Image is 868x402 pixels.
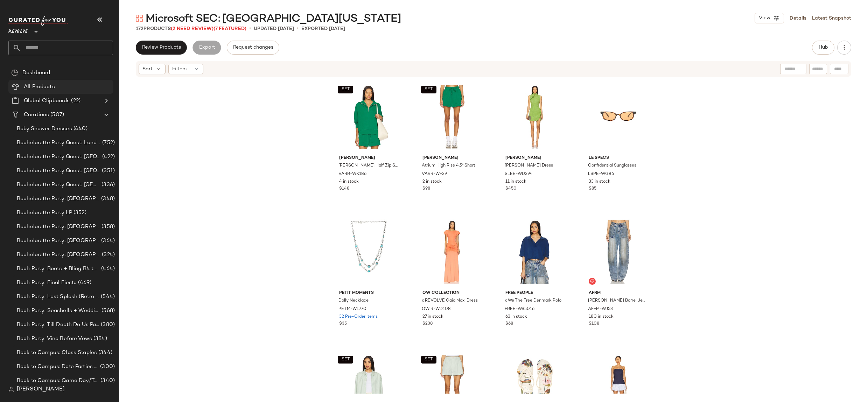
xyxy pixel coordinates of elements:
[339,314,378,320] span: 32 Pre-Order Items
[136,25,246,33] div: Products
[422,155,482,161] span: [PERSON_NAME]
[417,82,487,152] img: VARR-WF39_V1.jpg
[17,349,97,357] span: Back to Campus: Class Staples
[100,251,115,259] span: (324)
[100,195,115,203] span: (348)
[8,16,68,26] img: cfy_white_logo.C9jOOHJF.svg
[590,279,594,283] img: svg%3e
[589,314,614,320] span: 180 in stock
[339,186,349,192] span: $148
[505,321,513,327] span: $68
[254,25,294,33] p: updated [DATE]
[99,377,115,385] span: (340)
[339,155,398,161] span: [PERSON_NAME]
[422,306,451,312] span: OWIR-WD108
[17,321,99,329] span: Bach Party: Till Death Do Us Party
[341,87,350,92] span: SET
[99,321,115,329] span: (380)
[422,298,478,304] span: x REVOLVE Gaia Maxi Dress
[99,293,115,301] span: (544)
[146,12,401,26] span: Microsoft SEC: [GEOGRAPHIC_DATA][US_STATE]
[301,25,345,33] p: Exported [DATE]
[17,237,100,245] span: Bachelorette Party: [GEOGRAPHIC_DATA]
[8,24,28,36] span: Revolve
[422,171,447,177] span: VARR-WF39
[136,26,143,31] span: 172
[812,15,851,22] a: Latest Snapshot
[500,82,570,152] img: SLEE-WD394_V1.jpg
[249,24,251,33] span: •
[505,163,553,169] span: [PERSON_NAME] Dress
[171,26,213,31] span: (2 Need Review)
[589,155,648,161] span: Le Specs
[422,179,442,185] span: 2 in stock
[17,265,100,273] span: Bach Party: Boots + Bling B4 the Ring
[339,179,359,185] span: 4 in stock
[24,97,70,105] span: Global Clipboards
[505,290,565,296] span: Free People
[100,265,115,273] span: (464)
[17,223,100,231] span: Bachelorette Party: [GEOGRAPHIC_DATA]
[588,306,613,312] span: AFFM-WJ53
[136,15,143,22] img: svg%3e
[755,13,784,23] button: View
[17,139,101,147] span: Bachelorette Party Guest: Landing Page
[334,82,404,152] img: VARR-WK186_V1.jpg
[421,86,436,93] button: SET
[49,111,64,119] span: (507)
[338,171,366,177] span: VARR-WK186
[505,171,533,177] span: SLEE-WD394
[505,306,534,312] span: FREE-WS5016
[505,179,526,185] span: 11 in stock
[339,321,347,327] span: $35
[100,223,115,231] span: (358)
[100,307,115,315] span: (568)
[583,82,653,152] img: LSPE-WG86_V1.jpg
[424,87,433,92] span: SET
[17,125,72,133] span: Baby Shower Dresses
[505,298,561,304] span: x We The Free Denmark Polo
[17,251,100,259] span: Bachelorette Party: [GEOGRAPHIC_DATA]
[213,26,246,31] span: (7 Featured)
[100,237,115,245] span: (364)
[334,217,404,287] img: PETM-WL770_V1.jpg
[338,86,353,93] button: SET
[589,290,648,296] span: AFRM
[22,69,50,77] span: Dashboard
[17,181,100,189] span: Bachelorette Party Guest: [GEOGRAPHIC_DATA]
[422,321,433,327] span: $238
[500,217,570,287] img: FREE-WS5016_V1.jpg
[422,186,430,192] span: $98
[101,139,115,147] span: (752)
[589,179,610,185] span: 33 in stock
[589,186,596,192] span: $85
[338,306,366,312] span: PETM-WL770
[339,290,398,296] span: petit moments
[758,15,770,21] span: View
[17,195,100,203] span: Bachelorette Party: [GEOGRAPHIC_DATA]
[588,163,636,169] span: Confidential Sunglasses
[17,167,100,175] span: Bachelorette Party Guest: [GEOGRAPHIC_DATA]
[588,298,647,304] span: [PERSON_NAME] Barrel Jeans
[77,279,91,287] span: (469)
[100,181,115,189] span: (336)
[100,167,115,175] span: (351)
[818,45,828,50] span: Hub
[583,217,653,287] img: AFFM-WJ53_V1.jpg
[17,279,77,287] span: Bach Party: Final Fiesta
[338,298,369,304] span: Dolly Necklace
[417,217,487,287] img: OWIR-WD108_V1.jpg
[338,163,398,169] span: [PERSON_NAME] Half Zip Sweatshirt
[24,111,49,119] span: Curations
[588,171,614,177] span: LSPE-WG86
[17,153,101,161] span: Bachelorette Party Guest: [GEOGRAPHIC_DATA]
[227,41,279,55] button: Request changes
[70,97,80,105] span: (22)
[338,356,353,364] button: SET
[24,83,55,91] span: All Products
[589,321,599,327] span: $108
[136,41,187,55] button: Review Products
[142,45,181,50] span: Review Products
[11,69,18,76] img: svg%3e
[142,65,153,73] span: Sort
